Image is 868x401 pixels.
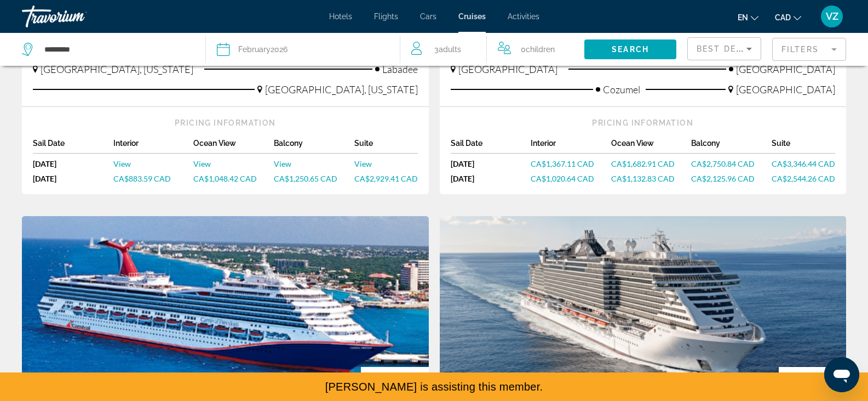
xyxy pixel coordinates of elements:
[531,174,594,183] span: CA$1,020.64 CAD
[440,216,847,392] img: 1595507284.jpg
[824,357,859,392] iframe: Button to launch messaging window
[531,159,611,168] a: CA$1,367.11 CAD
[531,174,611,183] a: CA$1,020.64 CAD
[611,159,692,168] a: CA$1,682.91 CAD
[603,83,640,95] span: Cozumel
[22,216,429,392] img: 1716545262.png
[113,174,194,183] a: CA$883.59 CAD
[779,367,846,392] img: msccruise.gif
[361,367,428,392] img: carnival.gif
[193,139,274,154] div: Ocean View
[775,13,791,22] span: CAD
[691,159,772,168] a: CA$2,750.84 CAD
[611,139,692,154] div: Ocean View
[451,118,836,128] div: Pricing Information
[521,42,555,57] span: 0
[772,139,835,154] div: Suite
[329,12,352,21] a: Hotels
[113,139,194,154] div: Interior
[193,174,274,183] a: CA$1,048.42 CAD
[113,174,171,183] span: CA$883.59 CAD
[451,174,531,183] div: [DATE]
[611,159,675,168] span: CA$1,682.91 CAD
[22,2,131,31] a: Travorium
[611,174,692,183] a: CA$1,132.83 CAD
[691,159,755,168] span: CA$2,750.84 CAD
[265,83,418,95] span: [GEOGRAPHIC_DATA], [US_STATE]
[33,139,113,154] div: Sail Date
[691,139,772,154] div: Balcony
[354,174,418,183] a: CA$2,929.41 CAD
[738,9,758,25] button: Change language
[193,174,257,183] span: CA$1,048.42 CAD
[738,13,748,22] span: en
[325,381,543,393] span: [PERSON_NAME] is assisting this member.
[691,174,772,183] a: CA$2,125.96 CAD
[451,139,531,154] div: Sail Date
[193,159,211,168] span: View
[434,42,461,57] span: 3
[193,159,274,168] a: View
[439,45,461,54] span: Adults
[274,174,337,183] span: CA$1,250.65 CAD
[736,63,835,75] span: [GEOGRAPHIC_DATA]
[274,174,354,183] a: CA$1,250.65 CAD
[274,159,354,168] a: View
[238,45,271,54] span: February
[772,37,846,61] button: Filter
[691,174,755,183] span: CA$2,125.96 CAD
[41,63,193,75] span: [GEOGRAPHIC_DATA], [US_STATE]
[458,63,557,75] span: [GEOGRAPHIC_DATA]
[818,5,846,28] button: User Menu
[531,139,611,154] div: Interior
[217,33,389,66] button: February2026
[33,159,113,168] div: [DATE]
[33,118,418,128] div: Pricing Information
[420,12,436,21] a: Cars
[400,33,584,66] button: Travelers: 3 adults, 0 children
[354,159,418,168] a: View
[736,83,835,95] span: [GEOGRAPHIC_DATA]
[113,159,131,168] span: View
[612,45,649,54] span: Search
[354,159,372,168] span: View
[775,9,801,25] button: Change currency
[611,174,675,183] span: CA$1,132.83 CAD
[772,174,835,183] a: CA$2,544.26 CAD
[531,159,594,168] span: CA$1,367.11 CAD
[826,11,838,22] span: VZ
[238,42,288,57] div: 2026
[508,12,539,21] a: Activities
[526,45,555,54] span: Children
[274,159,291,168] span: View
[697,44,754,53] span: Best Deals
[584,39,676,59] button: Search
[113,159,194,168] a: View
[458,12,486,21] a: Cruises
[451,159,531,168] div: [DATE]
[354,139,418,154] div: Suite
[374,12,398,21] a: Flights
[274,139,354,154] div: Balcony
[33,174,113,183] div: [DATE]
[382,63,418,75] span: Labadee
[697,42,752,55] mat-select: Sort by
[772,159,835,168] a: CA$3,346.44 CAD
